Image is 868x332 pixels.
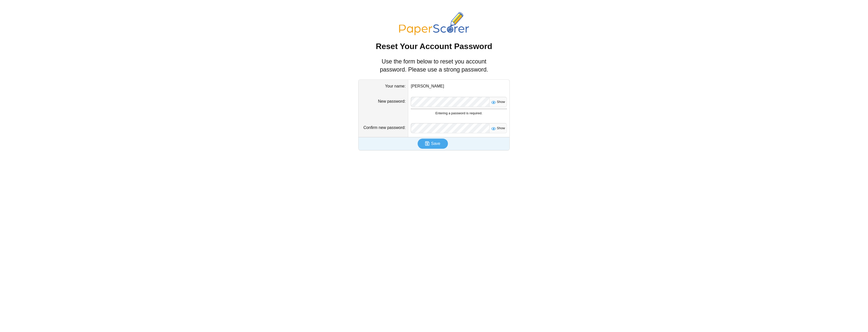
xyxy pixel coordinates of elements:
[435,111,482,115] span: Entering a password is required.
[385,84,405,88] label: Your name
[396,12,472,35] img: PaperScorer
[378,99,405,103] label: New password
[363,125,405,130] label: Confirm new password
[411,83,507,89] div: [PERSON_NAME]
[418,139,448,149] button: Save
[495,100,505,104] span: Show
[431,141,440,146] span: Save
[495,126,505,130] span: Show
